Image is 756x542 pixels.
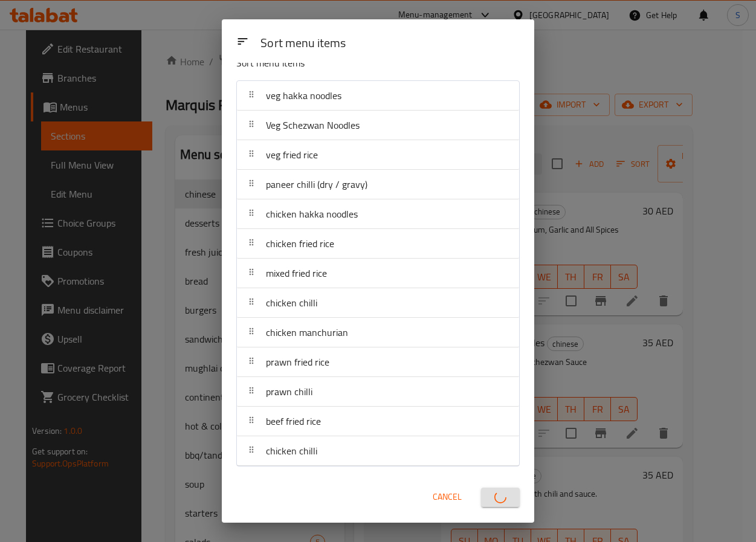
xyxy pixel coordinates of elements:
[237,170,519,199] div: paneer chilli (dry / gravy)
[266,116,360,134] span: Veg Schezwan Noodles
[237,288,519,318] div: chicken chilli
[428,486,467,508] button: Cancel
[237,407,519,436] div: beef fried rice
[266,86,341,105] span: veg hakka noodles
[266,146,318,164] span: veg fried rice
[266,353,329,371] span: prawn fried rice
[237,347,519,377] div: prawn fried rice
[237,199,519,229] div: chicken hakka noodles
[266,264,327,282] span: mixed fried rice
[266,323,348,341] span: chicken manchurian
[237,259,519,288] div: mixed fried rice
[237,111,519,140] div: Veg Schezwan Noodles
[237,318,519,347] div: chicken manchurian
[433,489,462,505] span: Cancel
[266,442,317,460] span: chicken chilli
[266,294,317,312] span: chicken chilli
[266,205,358,223] span: chicken hakka noodles
[237,81,519,111] div: veg hakka noodles
[236,56,461,71] p: Sort menu items
[237,377,519,407] div: prawn chilli
[237,436,519,466] div: chicken chilli
[266,234,334,253] span: chicken fried rice
[237,229,519,259] div: chicken fried rice
[266,382,312,401] span: prawn chilli
[266,412,321,430] span: beef fried rice
[256,30,525,57] div: Sort menu items
[266,175,367,193] span: paneer chilli (dry / gravy)
[237,140,519,170] div: veg fried rice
